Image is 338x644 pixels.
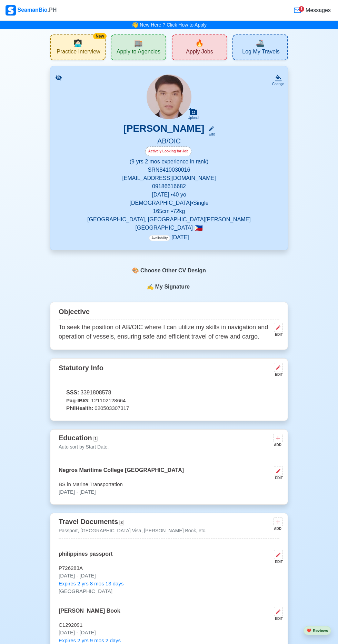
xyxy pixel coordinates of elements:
[59,191,279,199] p: [DATE] • 40 yo
[117,48,160,57] span: Apply to Agencies
[57,48,100,57] span: Practice Interview
[271,616,283,621] div: EDIT
[59,481,279,489] p: BS in Marine Transportation
[59,389,279,397] p: 3391808578
[59,621,279,629] p: C1292091
[59,434,92,442] span: Education
[195,225,203,231] span: 🇵🇭
[134,38,143,48] span: agencies
[242,48,279,57] span: Log My Travels
[273,442,281,447] div: ADD
[48,7,57,13] span: .PH
[59,443,109,451] p: Auto sort by Start Date.
[6,5,57,16] div: SeamanBio
[59,174,279,182] p: [EMAIL_ADDRESS][DOMAIN_NAME]
[123,123,205,137] h3: [PERSON_NAME]
[188,116,199,120] div: Upload
[59,166,279,174] p: SRN 8410030016
[66,389,79,397] span: SSS:
[307,628,311,633] span: heart
[6,5,16,16] img: Logo
[59,224,279,232] p: [GEOGRAPHIC_DATA]
[59,607,120,621] p: [PERSON_NAME] Book
[73,38,82,48] span: interview
[132,266,139,275] span: paint
[149,233,189,242] p: [DATE]
[59,564,279,572] p: P726283A
[299,6,304,12] div: 1
[59,466,184,481] p: Negros Maritime College [GEOGRAPHIC_DATA]
[271,332,283,337] div: EDIT
[59,404,279,412] p: 020503307317
[93,436,98,442] span: 1
[304,6,331,14] span: Messages
[59,137,279,147] h5: AB/OIC
[273,526,281,531] div: ADD
[59,550,112,564] p: philippines passport
[272,81,284,87] div: Change
[59,629,279,637] p: [DATE] - [DATE]
[59,305,279,320] div: Objective
[130,20,140,30] span: bell
[147,283,154,291] span: sign
[59,361,279,380] div: Statutory Info
[128,264,210,277] div: Choose Other CV Design
[271,372,283,377] div: EDIT
[206,132,215,137] div: Edit
[140,22,207,28] a: New Here ? Click How to Apply
[271,475,283,481] div: EDIT
[145,147,192,156] div: Actively Looking for Job
[304,626,331,635] button: heartReviews
[59,199,279,207] p: [DEMOGRAPHIC_DATA] • Single
[59,518,118,525] span: Travel Documents
[59,182,279,191] p: 09186616682
[149,235,170,241] span: Availability
[154,283,191,291] span: My Signature
[59,587,279,595] p: [GEOGRAPHIC_DATA]
[271,559,283,564] div: EDIT
[256,38,265,48] span: travel
[119,520,124,525] span: 3
[59,572,279,580] p: [DATE] - [DATE]
[186,48,213,57] span: Apply Jobs
[59,215,279,224] p: [GEOGRAPHIC_DATA], [GEOGRAPHIC_DATA][PERSON_NAME]
[66,397,90,405] span: Pag-IBIG:
[93,33,107,39] div: New
[59,527,207,534] p: Passport, [GEOGRAPHIC_DATA] Visa, [PERSON_NAME] Book, etc.
[59,323,271,341] p: To seek the position of AB/OIC where I can utilize my skills in navigation and operation of vesse...
[59,397,279,405] p: 121102128664
[66,404,93,412] span: PhilHealth:
[59,207,279,215] p: 165 cm • 72 kg
[59,488,279,496] p: [DATE] - [DATE]
[59,158,279,166] p: (9 yrs 2 mos experience in rank)
[59,580,123,588] span: Expires 2 yrs 8 mos 13 days
[195,38,204,48] span: new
